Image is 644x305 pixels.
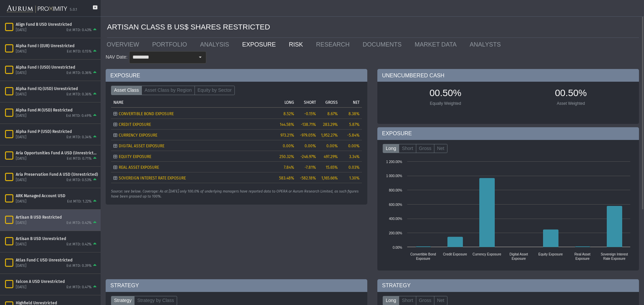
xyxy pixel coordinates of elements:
[465,38,509,51] a: ANALYSTS
[358,38,410,51] a: DOCUMENTS
[416,144,434,153] label: Gross
[348,111,360,116] span: 8.38%
[16,43,98,49] div: Alpha Fund I (EUR) Unrestricted
[311,38,358,51] a: RESEARCH
[119,144,164,148] span: DIGITAL ASSET EXPOSURE
[7,2,67,16] img: Aurum-Proximity%20white.svg
[66,285,92,290] div: Est MTD: 0.47%
[147,38,195,51] a: PORTFOLIO
[16,28,26,33] div: [DATE]
[279,154,294,159] span: 250.32%
[304,111,316,116] span: -0.15%
[389,188,402,192] text: 800.00%
[111,86,142,95] label: Asset Class
[601,252,628,260] text: Sovereign Interest Rate Exposure
[16,236,98,241] div: Artisan B USD Unrestricted
[377,127,639,140] div: EXPOSURE
[383,144,399,153] label: Long
[111,189,362,199] div: Source: see below. Coverage: As at [DATE] only 100.0% of underlying managers have reported data t...
[321,176,338,180] span: 1,165.66%
[119,133,157,138] span: CURRENCY EXPOSURE
[349,154,360,159] span: 3.34%
[66,221,92,226] div: Est MTD: 0.42%
[512,87,630,101] div: 00.50%
[279,176,294,180] span: 583.48%
[301,154,316,159] span: -246.97%
[347,133,360,138] span: -5.84%
[16,263,26,269] div: [DATE]
[399,144,416,153] label: Short
[389,203,402,207] text: 600.00%
[410,252,436,260] text: Convertible Bond Exposure
[297,97,318,107] td: Column SHORT
[119,165,159,170] span: REAL ASSET EXPOSURE
[512,101,630,106] div: Asset Weighted
[111,97,275,107] td: Column NAME
[386,174,402,178] text: 1 000.00%
[16,22,98,27] div: Align Fund B USD Unrestricted
[386,101,505,106] div: Equally Weighted
[301,122,316,127] span: -138.71%
[283,144,294,148] span: 0.00%
[509,252,528,260] text: Digital Asset Exposure
[66,178,92,183] div: Est MTD: 0.53%
[327,111,338,116] span: 8.67%
[16,150,98,156] div: Aria Opportunities Fund A USD (Unrestricted)
[280,122,294,127] span: 144.58%
[16,257,98,263] div: Atlas Fund C USD Unrestricted
[538,252,563,256] text: Equity Exposure
[275,97,297,107] td: Column LONG
[16,129,98,134] div: Alpha Fund P (USD) Restricted
[119,122,151,127] span: CREDIT EXPOSURE
[323,122,338,127] span: 283.29%
[16,86,98,91] div: Alpha Fund IQ (USD) Unrestricted
[195,86,235,95] label: Equity by Sector
[16,107,98,113] div: Alpha Fund M (USD) Restricted
[386,87,505,101] div: 00.50%
[106,69,367,82] div: EXPOSURE
[284,165,294,170] span: 7.84%
[377,279,639,292] div: STRATEGY
[16,92,26,97] div: [DATE]
[111,97,362,183] div: Tree list with 7 rows and 5 columns. Press Ctrl + right arrow to expand the focused node and Ctrl...
[16,71,26,76] div: [DATE]
[107,17,639,38] div: ARTISAN CLASS B US$ SHARES RESTRICTED
[66,92,92,97] div: Est MTD: 0.36%
[389,231,402,235] text: 200.00%
[66,135,92,140] div: Est MTD: 0.34%
[389,217,402,221] text: 400.00%
[66,242,92,247] div: Est MTD: 0.42%
[66,28,92,33] div: Est MTD: 0.43%
[16,49,26,54] div: [DATE]
[305,165,316,170] span: -7.81%
[119,111,174,116] span: CONVERTIBLE BOND EXPOSURE
[443,252,467,256] text: Credit Exposure
[325,100,338,105] p: GROSS
[16,285,26,290] div: [DATE]
[324,154,338,159] span: 497.29%
[326,144,338,148] span: 0.00%
[349,176,360,180] span: 1.30%
[106,279,367,292] div: STRATEGY
[195,52,206,63] div: Select
[16,221,26,226] div: [DATE]
[119,176,186,180] span: SOVEREIGN INTEREST RATE EXPOSURE
[340,97,362,107] td: Column NET
[348,144,360,148] span: 0.00%
[106,51,129,63] div: NAV Date:
[195,38,237,51] a: ANALYSIS
[67,49,92,54] div: Est MTD: 0.15%
[142,86,195,95] label: Asset Class by Region
[66,113,92,119] div: Est MTD: 0.49%
[284,100,294,105] p: LONG
[326,165,338,170] span: 15.65%
[473,252,501,256] text: Currency Exposure
[386,160,402,164] text: 1 200.00%
[353,100,360,105] p: NET
[300,133,316,138] span: -979.05%
[66,71,92,76] div: Est MTD: 0.36%
[16,113,26,119] div: [DATE]
[393,246,402,249] text: 0.00%
[67,156,92,161] div: Est MTD: 0.71%
[67,199,92,204] div: Est MTD: 1.22%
